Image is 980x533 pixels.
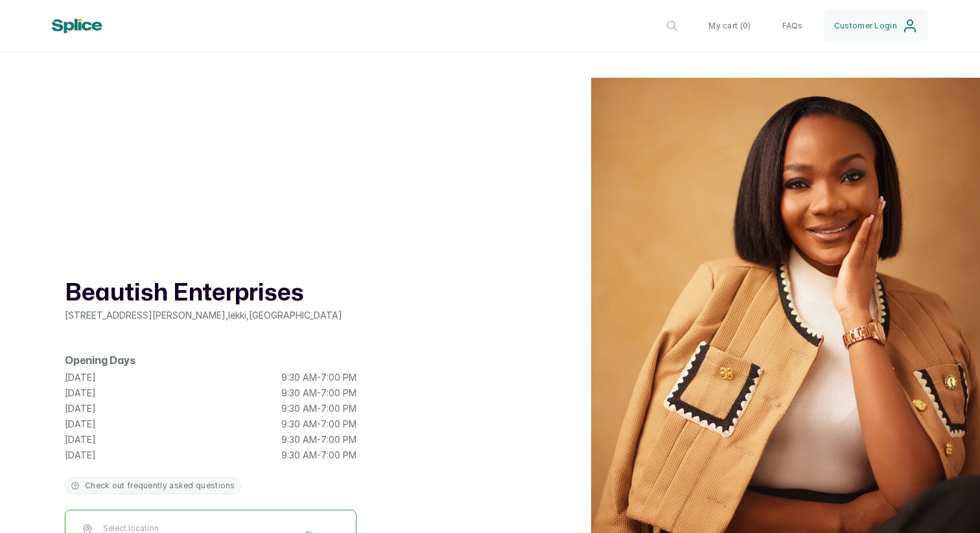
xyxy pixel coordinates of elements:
[824,10,928,41] button: Customer Login
[65,477,241,494] button: Check out frequently asked questions
[281,449,356,462] p: 9:30 AM - 7:00 PM
[772,10,813,41] button: FAQs
[65,353,356,369] h2: Opening Days
[281,387,356,400] p: 9:30 AM - 7:00 PM
[65,387,96,400] p: [DATE]
[698,10,761,41] button: My cart (0)
[65,371,96,384] p: [DATE]
[281,402,356,415] p: 9:30 AM - 7:00 PM
[65,449,96,462] p: [DATE]
[65,418,96,431] p: [DATE]
[834,21,897,31] span: Customer Login
[65,278,356,309] h1: Beautish Enterprises
[65,402,96,415] p: [DATE]
[65,433,96,446] p: [DATE]
[281,418,356,431] p: 9:30 AM - 7:00 PM
[65,309,356,322] p: [STREET_ADDRESS][PERSON_NAME] , lekki , [GEOGRAPHIC_DATA]
[281,433,356,446] p: 9:30 AM - 7:00 PM
[281,371,356,384] p: 9:30 AM - 7:00 PM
